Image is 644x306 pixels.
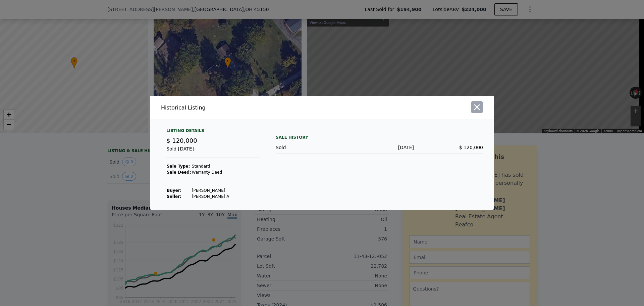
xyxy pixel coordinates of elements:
[167,194,181,199] strong: Seller :
[192,187,230,193] td: [PERSON_NAME]
[167,188,181,193] strong: Buyer :
[161,104,319,112] div: Historical Listing
[167,170,191,175] strong: Sale Deed:
[276,144,345,151] div: Sold
[166,128,260,136] div: Listing Details
[192,193,230,200] td: [PERSON_NAME] A
[276,133,483,141] div: Sale History
[166,145,260,158] div: Sold [DATE]
[345,144,414,151] div: [DATE]
[192,163,230,169] td: Standard
[192,169,230,175] td: Warranty Deed
[166,137,197,144] span: $ 120,000
[167,164,190,169] strong: Sale Type:
[459,145,483,150] span: $ 120,000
